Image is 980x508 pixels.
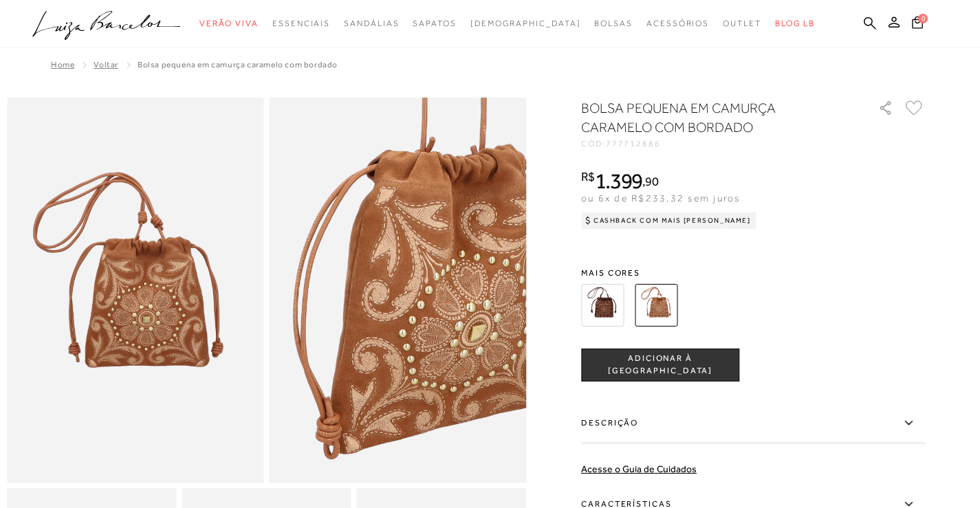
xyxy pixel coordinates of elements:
span: BLOG LB [775,19,815,28]
span: Sapatos [413,19,456,28]
a: noSubCategoriesText [646,11,709,36]
h1: BOLSA PEQUENA EM CAMURÇA CARAMELO COM BORDADO [581,98,839,137]
a: Home [51,60,74,69]
span: 1.399 [595,168,643,193]
a: Voltar [94,60,118,69]
span: Acessórios [646,19,709,28]
span: BOLSA PEQUENA EM CAMURÇA CARAMELO COM BORDADO [138,60,338,69]
img: BOLSA PEQUENA EM CAMURÇA CARAMELO COM BORDADO [635,284,677,327]
a: noSubCategoriesText [272,11,330,36]
a: noSubCategoriesText [723,11,761,36]
i: R$ [581,170,595,183]
button: ADICIONAR À [GEOGRAPHIC_DATA] [581,349,739,382]
a: noSubCategoriesText [470,11,581,36]
a: noSubCategoriesText [344,11,399,36]
label: Descrição [581,404,925,443]
a: Acesse o Guia de Cuidados [581,463,697,474]
span: ADICIONAR À [GEOGRAPHIC_DATA] [582,353,739,377]
a: noSubCategoriesText [594,11,633,36]
span: Sandálias [344,19,399,28]
span: Mais cores [581,269,925,277]
button: 0 [908,15,927,34]
span: [DEMOGRAPHIC_DATA] [470,19,581,28]
a: noSubCategoriesText [199,11,259,36]
i: , [642,175,658,188]
img: image [7,98,264,483]
a: BLOG LB [775,11,815,36]
a: noSubCategoriesText [413,11,456,36]
span: Verão Viva [199,19,259,28]
span: 0 [918,14,928,23]
span: 777712886 [606,139,661,148]
div: Cashback com Mais [PERSON_NAME] [581,212,756,229]
span: Essenciais [272,19,330,28]
div: CÓD: [581,140,856,148]
img: image [270,98,527,483]
span: Bolsas [594,19,633,28]
span: Outlet [723,19,761,28]
span: 90 [645,174,658,188]
span: ou 6x de R$233,32 sem juros [581,192,740,203]
img: BOLSA PEQUENA EM CAMURÇA CAFÉ COM BORDADO [581,284,624,327]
